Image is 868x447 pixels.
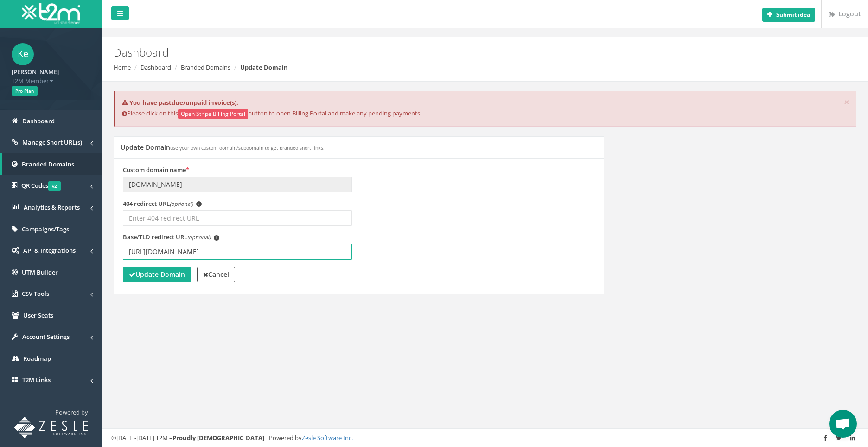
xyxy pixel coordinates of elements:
[187,234,211,241] em: (optional)
[123,166,189,174] label: Custom domain name
[21,181,61,190] span: QR Codes
[170,145,325,151] small: use your own custom domain/subdomain to get branded short links.
[240,63,288,71] strong: Update Domain
[129,270,185,279] strong: Update Domain
[197,267,235,282] a: Cancel
[22,376,51,384] span: T2M Links
[48,181,61,191] span: v2
[844,97,849,107] button: ×
[178,109,248,119] button: Open Stripe Billing Portal
[214,235,219,241] span: i
[829,410,857,438] a: Open chat
[24,203,80,211] span: Analytics & Reports
[111,434,859,442] div: ©[DATE]-[DATE] T2M – | Powered by
[114,91,856,127] div: Please click on this button to open Billing Portal and make any pending payments.
[22,117,55,125] span: Dashboard
[22,268,58,276] span: UTM Builder
[123,267,191,282] button: Update Domain
[12,65,90,85] a: [PERSON_NAME] T2M Member
[114,63,131,71] a: Home
[12,68,59,76] strong: [PERSON_NAME]
[23,246,76,255] span: API & Integrations
[196,201,202,207] span: i
[123,177,352,192] input: Enter domain name
[55,408,88,416] span: Powered by
[22,332,70,341] span: Account Settings
[302,434,353,442] a: Zesle Software Inc.
[23,311,53,319] span: User Seats
[12,43,34,65] span: Ke
[22,3,80,24] img: T2M
[22,225,69,233] span: Campaigns/Tags
[776,11,810,19] b: Submit idea
[123,244,352,260] input: Enter TLD redirect URL
[121,144,325,151] h5: Update Domain
[12,77,90,85] span: T2M Member
[22,289,49,298] span: CSV Tools
[140,63,171,71] a: Dashboard
[181,63,230,71] a: Branded Domains
[203,270,229,279] strong: Cancel
[129,98,238,107] strong: You have pastdue/unpaid invoice(s).
[762,8,815,22] button: Submit idea
[22,138,82,147] span: Manage Short URL(s)
[14,417,88,438] img: T2M URL Shortener powered by Zesle Software Inc.
[123,233,219,242] label: Base/TLD redirect URL
[22,160,74,168] span: Branded Domains
[172,434,264,442] strong: Proudly [DEMOGRAPHIC_DATA]
[12,86,38,96] span: Pro Plan
[114,46,730,58] h2: Dashboard
[23,354,51,363] span: Roadmap
[123,199,202,208] label: 404 redirect URL
[123,210,352,226] input: Enter 404 redirect URL
[170,200,193,207] em: (optional)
